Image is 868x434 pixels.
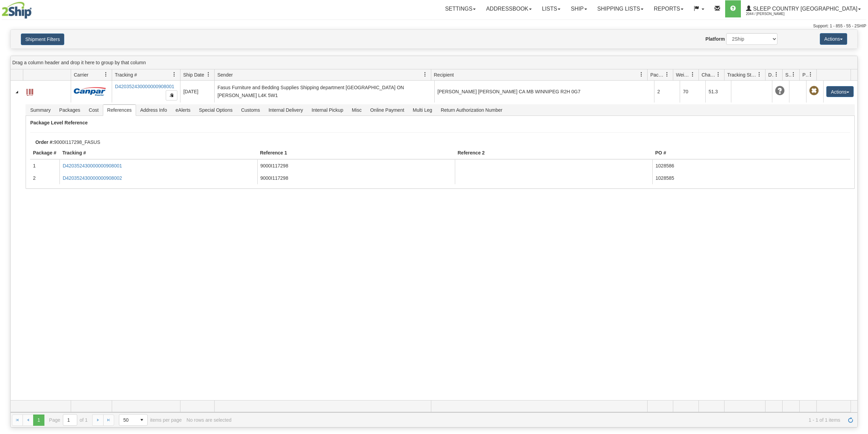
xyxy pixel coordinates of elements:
[100,69,112,80] a: Carrier filter column settings
[652,147,850,160] th: PO #
[654,81,680,103] td: 2
[705,81,731,103] td: 51.3
[820,33,847,45] button: Actions
[74,71,89,78] span: Carrier
[775,86,785,96] span: Unknown
[771,69,782,80] a: Delivery Status filter column settings
[788,69,799,80] a: Shipment Issues filter column settings
[13,89,20,95] a: Collapse
[434,71,454,78] span: Recipient
[136,415,147,425] span: select
[702,71,716,78] span: Charge
[236,417,840,423] span: 1 - 1 of 1 items
[727,71,757,78] span: Tracking Status
[203,69,214,80] a: Ship Date filter column settings
[30,172,59,184] td: 2
[85,105,103,116] span: Cost
[705,36,725,42] label: Platform
[59,147,257,160] th: Tracking #
[30,139,860,145] div: 9000I117298_FASUS
[119,414,182,426] span: items per page
[63,175,122,181] a: D420352430000000908002
[172,105,195,116] span: eAlerts
[687,69,699,80] a: Weight filter column settings
[680,81,705,103] td: 70
[754,69,765,80] a: Tracking Status filter column settings
[217,71,233,78] span: Sender
[187,417,232,423] div: No rows are selected
[115,71,137,78] span: Tracking #
[434,81,654,103] td: [PERSON_NAME] [PERSON_NAME] CA MB WINNIPEG R2H 0G7
[257,160,455,172] td: 9000I117298
[437,105,507,116] span: Return Authorization Number
[746,11,797,17] span: 2044 / [PERSON_NAME]
[741,0,866,17] a: Sleep Country [GEOGRAPHIC_DATA] 2044 / [PERSON_NAME]
[35,139,54,145] strong: Order #:
[103,105,136,116] span: References
[55,105,84,116] span: Packages
[33,415,44,425] span: Page 1
[652,160,850,172] td: 1028586
[74,87,106,96] img: 14 - Canpar
[63,415,77,425] input: Page 1
[852,182,867,252] iframe: chat widget
[751,6,857,12] span: Sleep Country [GEOGRAPHIC_DATA]
[21,33,64,45] button: Shipment Filters
[26,105,55,116] span: Summary
[30,147,59,160] th: Package #
[183,71,204,78] span: Ship Date
[63,163,122,168] a: D420352430000000908001
[136,105,171,116] span: Address Info
[802,71,808,78] span: Pickup Status
[805,69,816,80] a: Pickup Status filter column settings
[845,415,856,425] a: Refresh
[676,71,690,78] span: Weight
[257,147,455,160] th: Reference 1
[592,0,649,17] a: Shipping lists
[348,105,366,116] span: Misc
[2,2,32,19] img: logo2044.jpg
[265,105,307,116] span: Internal Delivery
[119,414,148,426] span: Page sizes drop down
[214,81,434,103] td: Fasus Furniture and Bedding Supplies Shipping department [GEOGRAPHIC_DATA] ON [PERSON_NAME] L4K 5W1
[768,71,774,78] span: Delivery Status
[257,172,455,184] td: 9000I117298
[650,71,665,78] span: Packages
[11,56,857,69] div: grid grouping header
[636,69,647,80] a: Recipient filter column settings
[30,120,87,125] strong: Package Level Reference
[661,69,673,80] a: Packages filter column settings
[123,417,132,423] span: 50
[308,105,348,116] span: Internal Pickup
[785,71,791,78] span: Shipment Issues
[440,0,481,17] a: Settings
[455,147,652,160] th: Reference 2
[366,105,408,116] span: Online Payment
[809,86,819,96] span: Pickup Not Assigned
[195,105,236,116] span: Special Options
[26,86,33,97] a: Label
[180,81,214,103] td: [DATE]
[537,0,566,17] a: Lists
[115,84,174,89] a: D420352430000000908001
[409,105,436,116] span: Multi Leg
[166,90,177,100] button: Copy to clipboard
[237,105,264,116] span: Customs
[713,69,724,80] a: Charge filter column settings
[419,69,431,80] a: Sender filter column settings
[481,0,537,17] a: Addressbook
[566,0,592,17] a: Ship
[49,414,88,426] span: Page of 1
[652,172,850,184] td: 1028585
[30,160,59,172] td: 1
[168,69,180,80] a: Tracking # filter column settings
[649,0,689,17] a: Reports
[2,23,866,29] div: Support: 1 - 855 - 55 - 2SHIP
[826,86,854,97] button: Actions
